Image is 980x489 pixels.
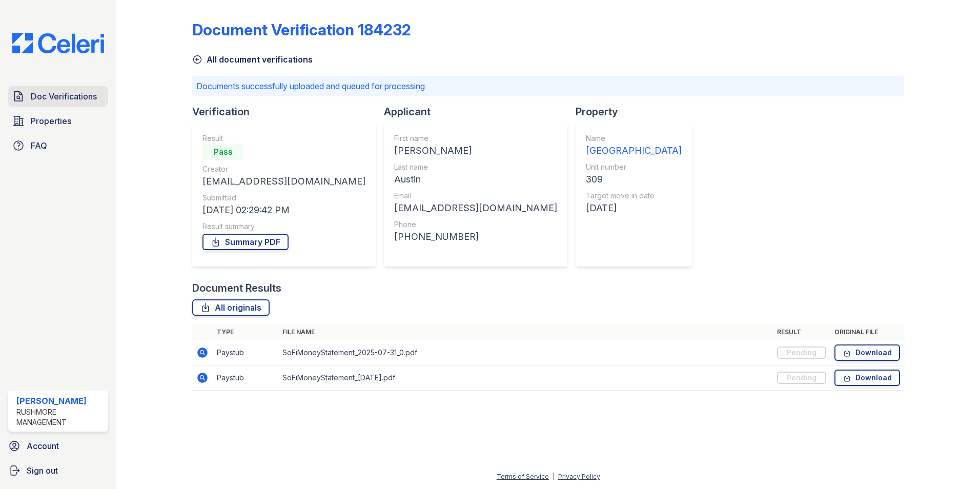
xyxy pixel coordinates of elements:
[586,133,682,158] a: Name [GEOGRAPHIC_DATA]
[31,115,71,127] span: Properties
[202,144,243,160] div: Pass
[213,365,278,391] td: Paystub
[834,370,900,386] a: Download
[777,347,826,359] div: Pending
[202,221,365,232] div: Result summary
[278,365,773,391] td: SoFiMoneyStatement_[DATE].pdf
[834,344,900,361] a: Download
[830,324,904,340] th: Original file
[4,460,112,481] a: Sign out
[586,172,682,187] div: 309
[202,164,365,174] div: Creator
[16,395,104,407] div: [PERSON_NAME]
[394,201,557,215] div: [EMAIL_ADDRESS][DOMAIN_NAME]
[196,80,900,92] p: Documents successfully uploaded and queued for processing
[192,21,411,39] div: Document Verification 184232
[8,111,108,131] a: Properties
[394,172,557,187] div: Austin
[553,473,555,480] div: |
[394,162,557,172] div: Last name
[8,86,108,107] a: Doc Verifications
[773,324,830,340] th: Result
[213,324,278,340] th: Type
[202,174,365,189] div: [EMAIL_ADDRESS][DOMAIN_NAME]
[31,90,97,103] span: Doc Verifications
[16,407,104,427] div: Rushmore Management
[586,191,682,201] div: Target move in date
[278,324,773,340] th: File name
[213,340,278,365] td: Paystub
[192,299,270,316] a: All originals
[394,133,557,144] div: First name
[192,53,313,66] a: All document verifications
[278,340,773,365] td: SoFiMoneyStatement_2025-07-31_0.pdf
[586,162,682,172] div: Unit number
[576,105,700,119] div: Property
[202,234,289,250] a: Summary PDF
[192,105,384,119] div: Verification
[586,133,682,144] div: Name
[4,436,112,456] a: Account
[558,473,600,480] a: Privacy Policy
[202,203,365,217] div: [DATE] 02:29:42 PM
[202,193,365,203] div: Submitted
[192,281,281,295] div: Document Results
[394,191,557,201] div: Email
[27,464,58,477] span: Sign out
[394,144,557,158] div: [PERSON_NAME]
[394,219,557,230] div: Phone
[31,139,47,152] span: FAQ
[586,144,682,158] div: [GEOGRAPHIC_DATA]
[4,33,112,53] img: CE_Logo_Blue-a8612792a0a2168367f1c8372b55b34899dd931a85d93a1a3d3e32e68fde9ad4.png
[394,230,557,244] div: [PHONE_NUMBER]
[27,440,59,452] span: Account
[586,201,682,215] div: [DATE]
[202,133,365,144] div: Result
[777,372,826,384] div: Pending
[8,135,108,156] a: FAQ
[497,473,549,480] a: Terms of Service
[384,105,576,119] div: Applicant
